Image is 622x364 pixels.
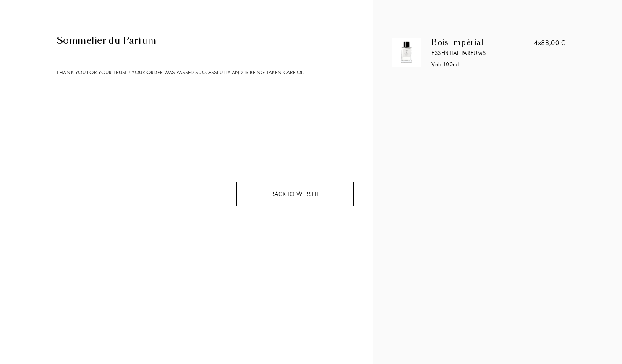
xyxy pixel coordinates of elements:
div: Bois Impérial [431,38,536,47]
div: Essential Parfums [431,49,536,58]
img: 2KMPROCCLW.png [394,40,419,65]
div: Vol: 100 mL [431,60,536,69]
span: 4x [534,38,541,47]
div: Thank you for your trust ! your order was passed successfully and is being taken care of. [57,68,354,77]
div: 88,00 € [534,38,565,48]
div: Sommelier du Parfum [57,34,354,47]
div: Back to website [236,182,354,207]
